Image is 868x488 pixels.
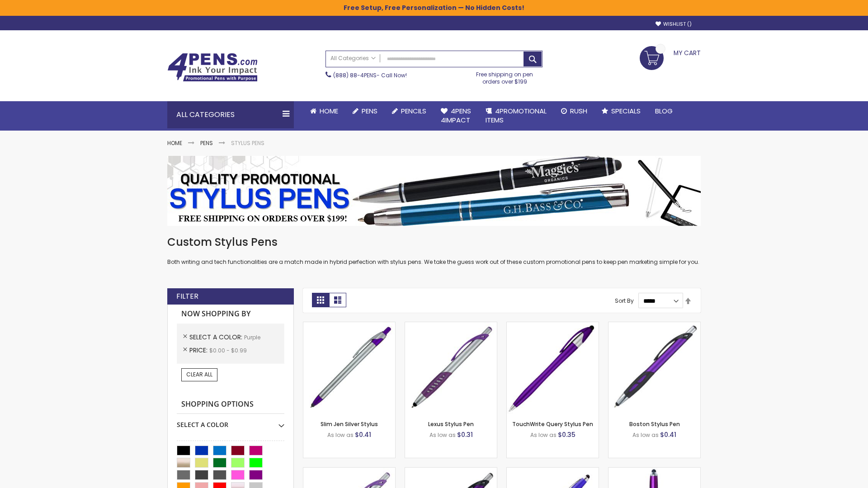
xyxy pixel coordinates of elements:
[167,235,701,249] h1: Custom Stylus Pens
[558,430,576,439] span: $0.35
[177,414,284,429] div: Select A Color
[200,139,213,147] a: Pens
[186,371,212,378] span: Clear All
[177,395,284,414] strong: Shopping Options
[428,420,474,428] a: Lexus Stylus Pen
[615,297,634,305] label: Sort By
[167,156,701,226] img: Stylus Pens
[441,106,471,125] span: 4Pens 4impact
[167,53,258,82] img: 4Pens Custom Pens and Promotional Products
[629,420,680,428] a: Boston Stylus Pen
[385,101,434,121] a: Pencils
[405,322,497,414] img: Lexus Stylus Pen-Purple
[330,55,376,62] span: All Categories
[429,431,456,439] span: As low as
[320,106,338,116] span: Home
[189,333,244,342] span: Select A Color
[231,139,264,147] strong: Stylus Pens
[405,322,497,329] a: Lexus Stylus Pen-Purple
[326,51,380,66] a: All Categories
[507,467,599,475] a: Sierra Stylus Twist Pen-Purple
[486,106,547,125] span: 4PROMOTIONAL ITEMS
[176,291,198,301] strong: Filter
[434,101,478,131] a: 4Pens4impact
[648,101,680,121] a: Blog
[345,101,385,121] a: Pens
[660,430,676,439] span: $0.41
[570,106,587,116] span: Rush
[594,101,648,121] a: Specials
[303,322,395,329] a: Slim Jen Silver Stylus-Purple
[244,333,260,341] span: Purple
[507,322,599,414] img: TouchWrite Query Stylus Pen-Purple
[303,322,395,414] img: Slim Jen Silver Stylus-Purple
[327,431,354,439] span: As low as
[189,346,209,355] span: Price
[167,235,701,266] div: Both writing and tech functionalities are a match made in hybrid perfection with stylus pens. We ...
[209,347,247,354] span: $0.00 - $0.99
[478,101,554,131] a: 4PROMOTIONALITEMS
[609,322,700,414] img: Boston Stylus Pen-Purple
[467,67,543,85] div: Free shipping on pen orders over $199
[530,431,557,439] span: As low as
[609,322,700,329] a: Boston Stylus Pen-Purple
[554,101,594,121] a: Rush
[303,467,395,475] a: Boston Silver Stylus Pen-Purple
[655,106,673,116] span: Blog
[167,139,182,147] a: Home
[405,467,497,475] a: Lexus Metallic Stylus Pen-Purple
[321,420,378,428] a: Slim Jen Silver Stylus
[656,21,692,28] a: Wishlist
[167,101,294,128] div: All Categories
[312,293,329,307] strong: Grid
[632,431,659,439] span: As low as
[181,368,217,381] a: Clear All
[611,106,641,116] span: Specials
[609,467,700,475] a: TouchWrite Command Stylus Pen-Purple
[457,430,473,439] span: $0.31
[401,106,426,116] span: Pencils
[177,305,284,324] strong: Now Shopping by
[303,101,345,121] a: Home
[362,106,377,116] span: Pens
[512,420,593,428] a: TouchWrite Query Stylus Pen
[333,71,377,79] a: (888) 88-4PENS
[333,71,407,79] span: - Call Now!
[355,430,371,439] span: $0.41
[507,322,599,329] a: TouchWrite Query Stylus Pen-Purple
